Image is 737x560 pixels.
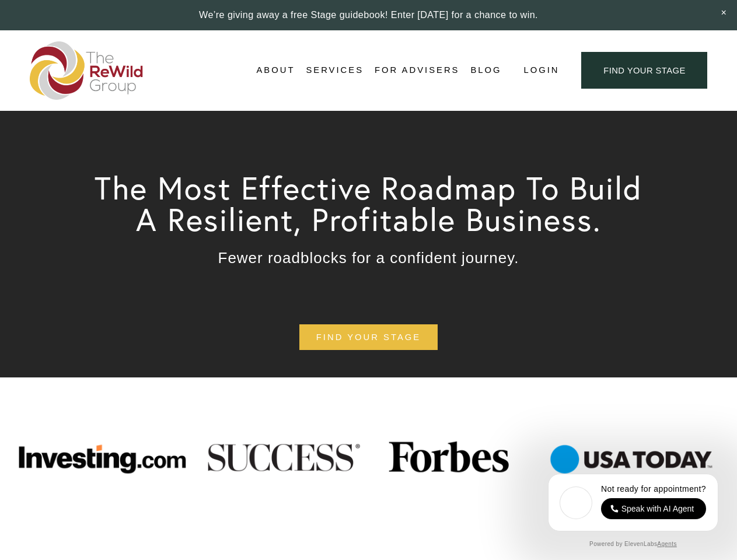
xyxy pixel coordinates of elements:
[375,62,459,79] a: For Advisers
[218,249,519,267] span: Fewer roadblocks for a confident journey.
[256,62,295,78] span: About
[256,62,295,79] a: folder dropdown
[30,41,144,100] img: The ReWild Group
[470,62,501,79] a: Blog
[306,62,364,79] a: folder dropdown
[299,324,438,351] a: find your stage
[306,62,364,78] span: Services
[523,62,559,78] a: Login
[581,52,707,89] a: find your stage
[95,168,652,239] span: The Most Effective Roadmap To Build A Resilient, Profitable Business.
